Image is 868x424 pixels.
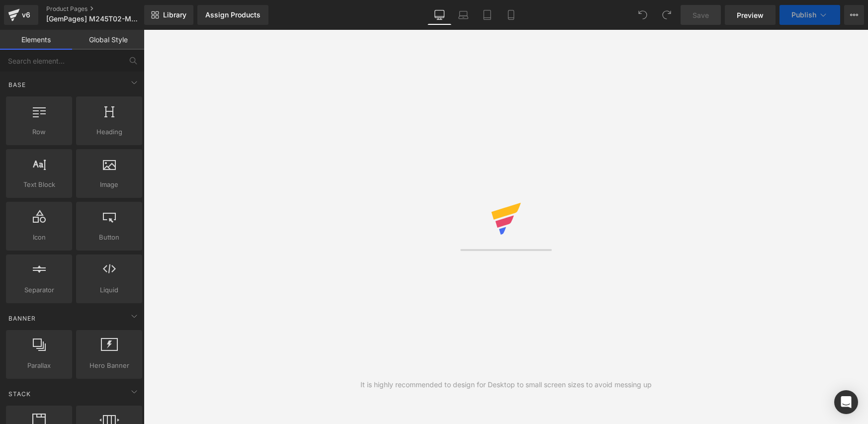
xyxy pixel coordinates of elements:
a: Global Style [72,30,144,50]
span: Save [693,10,709,20]
span: Preview [737,10,764,20]
span: Library [163,10,186,19]
span: Parallax [9,360,69,371]
button: More [844,5,864,25]
span: Text Block [9,179,69,190]
button: Undo [633,5,653,25]
a: v6 [4,5,38,25]
span: Separator [9,285,69,295]
a: Desktop [428,5,451,25]
span: Button [79,232,139,243]
button: Redo [657,5,677,25]
a: Preview [725,5,776,25]
a: New Library [144,5,193,25]
span: Publish [791,11,816,19]
div: v6 [20,8,32,21]
div: Assign Products [205,11,260,19]
a: Mobile [499,5,523,25]
span: Banner [7,314,37,323]
a: Tablet [475,5,499,25]
span: Image [79,179,139,190]
span: Stack [7,389,32,399]
span: Heading [79,127,139,137]
span: Icon [9,232,69,243]
button: Publish [780,5,840,25]
div: Open Intercom Messenger [834,390,858,414]
a: Product Pages [46,5,161,13]
a: Laptop [451,5,475,25]
span: [GemPages] M245T02-M245T05-[PERSON_NAME] [46,15,142,23]
span: Liquid [79,285,139,295]
div: It is highly recommended to design for Desktop to small screen sizes to avoid messing up [360,379,652,390]
span: Hero Banner [79,360,139,371]
span: Base [7,80,27,89]
span: Row [9,127,69,137]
